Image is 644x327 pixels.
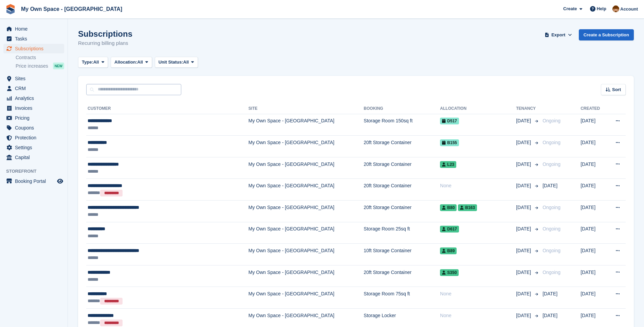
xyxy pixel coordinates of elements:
[114,59,137,66] span: Allocation:
[5,4,16,14] img: stora-icon-8386f47178a22dfd0bd8f6a31ec36ba5ce8667c1dd55bd0f319d3a0aa187defe.svg
[516,312,532,319] span: [DATE]
[440,247,457,254] span: B89
[3,176,64,186] a: menu
[516,225,532,233] span: [DATE]
[563,5,577,12] span: Create
[581,244,607,265] td: [DATE]
[15,153,56,162] span: Capital
[249,287,364,309] td: My Own Space - [GEOGRAPHIC_DATA]
[16,62,64,70] a: Price increases NEW
[364,244,440,265] td: 10ft Storage Container
[542,226,560,231] span: Ongoing
[458,204,477,211] span: B163
[15,93,56,103] span: Analytics
[3,84,64,93] a: menu
[364,103,440,114] th: Booking
[249,244,364,265] td: My Own Space - [GEOGRAPHIC_DATA]
[78,57,108,68] button: Type: All
[581,265,607,287] td: [DATE]
[516,269,532,276] span: [DATE]
[249,201,364,222] td: My Own Space - [GEOGRAPHIC_DATA]
[542,270,560,275] span: Ongoing
[15,143,56,152] span: Settings
[15,24,56,34] span: Home
[249,222,364,244] td: My Own Space - [GEOGRAPHIC_DATA]
[6,168,68,175] span: Storefront
[542,118,560,123] span: Ongoing
[542,313,557,318] span: [DATE]
[3,93,64,103] a: menu
[620,6,638,13] span: Account
[581,222,607,244] td: [DATE]
[15,44,56,53] span: Subscriptions
[581,201,607,222] td: [DATE]
[581,103,607,114] th: Created
[542,248,560,253] span: Ongoing
[15,133,56,142] span: Protection
[542,205,560,210] span: Ongoing
[364,222,440,244] td: Storage Room 25sq ft
[53,63,64,69] div: NEW
[249,179,364,201] td: My Own Space - [GEOGRAPHIC_DATA]
[15,74,56,83] span: Sites
[16,63,48,69] span: Price increases
[249,103,364,114] th: Site
[579,29,634,40] a: Create a Subscription
[516,117,532,124] span: [DATE]
[15,34,56,44] span: Tasks
[183,59,189,66] span: All
[3,34,64,44] a: menu
[364,136,440,157] td: 20ft Storage Container
[516,182,532,189] span: [DATE]
[440,226,459,233] span: D617
[3,123,64,133] a: menu
[3,153,64,162] a: menu
[15,84,56,93] span: CRM
[542,183,557,188] span: [DATE]
[364,201,440,222] td: 20ft Storage Container
[249,136,364,157] td: My Own Space - [GEOGRAPHIC_DATA]
[78,29,132,38] h1: Subscriptions
[249,265,364,287] td: My Own Space - [GEOGRAPHIC_DATA]
[15,176,56,186] span: Booking Portal
[440,269,459,276] span: S350
[137,59,143,66] span: All
[364,265,440,287] td: 20ft Storage Container
[612,86,621,93] span: Sort
[3,74,64,83] a: menu
[3,103,64,113] a: menu
[516,161,532,168] span: [DATE]
[86,103,249,114] th: Customer
[516,139,532,146] span: [DATE]
[249,114,364,136] td: My Own Space - [GEOGRAPHIC_DATA]
[364,179,440,201] td: 20ft Storage Container
[364,157,440,179] td: 20ft Storage Container
[581,136,607,157] td: [DATE]
[3,143,64,152] a: menu
[440,161,456,168] span: L23
[551,32,565,38] span: Export
[440,204,457,211] span: B80
[111,57,152,68] button: Allocation: All
[581,114,607,136] td: [DATE]
[440,103,516,114] th: Allocation
[544,29,573,40] button: Export
[440,290,516,297] div: None
[15,103,56,113] span: Invoices
[542,140,560,145] span: Ongoing
[18,3,125,15] a: My Own Space - [GEOGRAPHIC_DATA]
[3,24,64,34] a: menu
[364,287,440,309] td: Storage Room 75sq ft
[440,139,459,146] span: B155
[581,157,607,179] td: [DATE]
[516,290,532,297] span: [DATE]
[440,312,516,319] div: None
[364,114,440,136] td: Storage Room 150sq ft
[440,118,459,124] span: D517
[440,182,516,189] div: None
[542,161,560,167] span: Ongoing
[3,44,64,53] a: menu
[16,54,64,61] a: Contracts
[3,133,64,142] a: menu
[15,123,56,133] span: Coupons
